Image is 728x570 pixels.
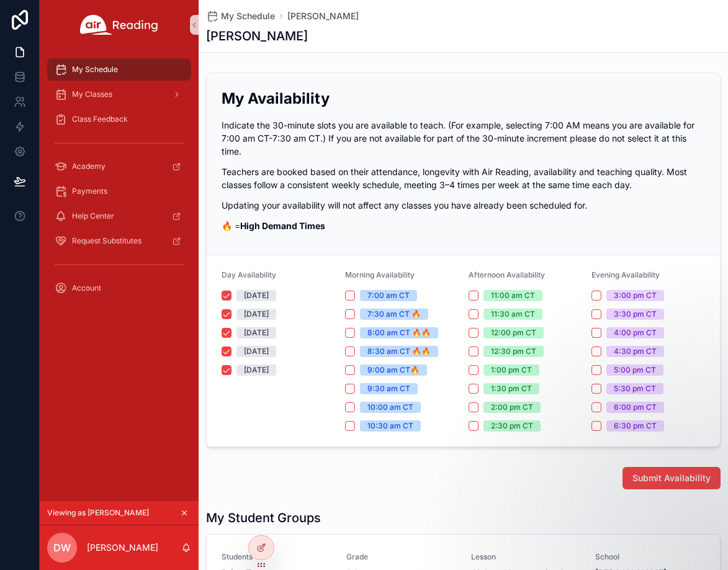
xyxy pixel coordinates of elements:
button: Submit Availability [622,467,721,489]
div: 8:00 am CT 🔥🔥 [367,327,431,338]
a: Account [47,277,191,299]
h1: My Student Groups [206,509,321,527]
div: [DATE] [244,327,269,338]
h2: My Availability [222,88,705,109]
div: 9:00 am CT🔥 [367,364,420,376]
div: 1:00 pm CT [491,364,532,376]
div: 12:30 pm CT [491,346,536,357]
p: 🔥 = [222,219,705,232]
a: My Classes [47,83,191,106]
div: 7:00 am CT [367,290,410,301]
span: Lesson [471,552,581,562]
div: 4:00 pm CT [614,327,657,338]
span: Payments [72,186,107,196]
span: Morning Availability [345,270,415,279]
div: 5:00 pm CT [614,364,656,376]
p: Indicate the 30-minute slots you are available to teach. (For example, selecting 7:00 AM means yo... [222,119,705,158]
div: 10:30 am CT [367,420,413,432]
span: Students [222,552,331,562]
a: Academy [47,155,191,178]
div: 11:00 am CT [491,290,535,301]
p: [PERSON_NAME] [87,541,158,554]
span: Account [72,283,101,293]
p: Updating your availability will not affect any classes you have already been scheduled for. [222,199,705,212]
div: 7:30 am CT 🔥 [367,309,421,320]
div: [DATE] [244,346,269,357]
h1: [PERSON_NAME] [206,27,308,45]
div: 4:30 pm CT [614,346,657,357]
span: Day Availability [222,270,276,279]
div: scrollable content [40,50,199,315]
span: My Classes [72,89,112,99]
div: 12:00 pm CT [491,327,536,338]
div: 3:00 pm CT [614,290,657,301]
div: [DATE] [244,309,269,320]
strong: High Demand Times [240,220,325,231]
span: My Schedule [221,10,275,22]
a: [PERSON_NAME] [287,10,359,22]
a: My Schedule [47,58,191,81]
img: App logo [80,15,158,35]
p: Teachers are booked based on their attendance, longevity with Air Reading, availability and teach... [222,165,705,191]
div: 2:00 pm CT [491,402,533,413]
a: Help Center [47,205,191,227]
div: 10:00 am CT [367,402,413,413]
span: Afternoon Availability [469,270,545,279]
a: Payments [47,180,191,202]
span: Request Substitutes [72,236,142,246]
span: Grade [346,552,456,562]
a: Class Feedback [47,108,191,130]
div: 6:00 pm CT [614,402,657,413]
span: Evening Availability [591,270,660,279]
div: [DATE] [244,364,269,376]
span: Academy [72,161,106,171]
div: 9:30 am CT [367,383,410,394]
div: 11:30 am CT [491,309,535,320]
div: 3:30 pm CT [614,309,657,320]
span: Help Center [72,211,114,221]
span: My Schedule [72,65,118,75]
div: 5:30 pm CT [614,383,656,394]
div: 8:30 am CT 🔥🔥 [367,346,431,357]
span: Viewing as [PERSON_NAME] [47,508,149,518]
a: Request Substitutes [47,230,191,252]
div: 6:30 pm CT [614,420,657,432]
div: 2:30 pm CT [491,420,533,432]
a: My Schedule [206,10,275,22]
span: DW [53,540,71,555]
div: 1:30 pm CT [491,383,532,394]
div: [DATE] [244,290,269,301]
span: Submit Availability [632,472,711,484]
span: Class Feedback [72,114,128,124]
